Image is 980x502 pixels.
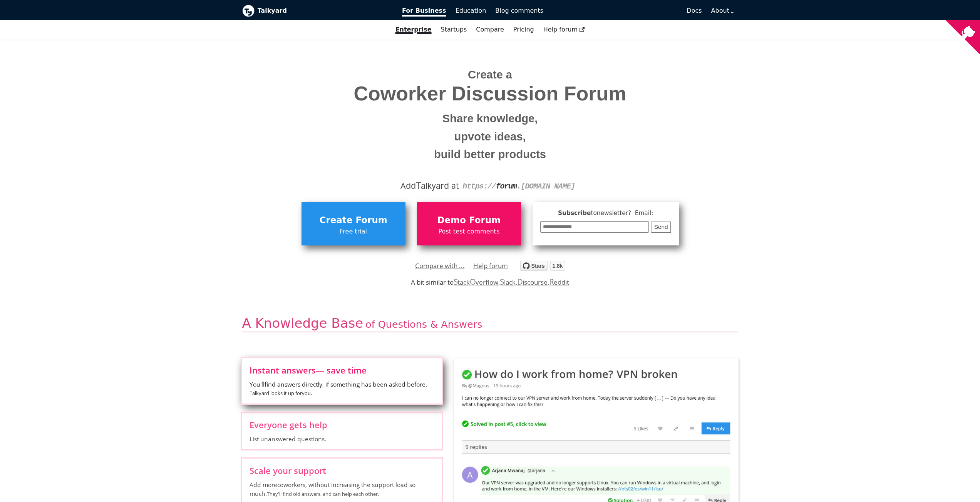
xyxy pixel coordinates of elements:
span: Create Forum [305,213,402,228]
a: Star debiki/talkyard on GitHub [520,262,565,273]
span: S [454,276,458,287]
span: of Questions & Answers [365,319,482,330]
small: Share knowledge, [248,110,732,128]
span: S [500,276,504,287]
strong: forum [496,182,517,191]
a: Docs [548,4,707,17]
span: Add more coworkers , without increasing the support load so much. [250,480,434,498]
a: Compare with ... [415,260,465,272]
a: Enterprise [391,23,436,36]
a: Blog comments [491,4,548,17]
span: Everyone gets help [250,420,434,429]
a: StackOverflow [454,278,499,287]
span: Coworker Discussion Forum [248,83,732,105]
img: Talkyard logo [242,5,255,17]
a: Help forum [473,260,508,272]
small: upvote ideas, [248,128,732,146]
small: build better products [248,145,732,163]
span: Docs [687,7,702,14]
a: Help forum [539,23,590,36]
button: Send [651,221,671,233]
a: Reddit [549,278,569,287]
a: Discourse [517,278,548,287]
span: Blog comments [495,7,543,14]
h2: A Knowledge Base [242,315,738,332]
a: Compare [476,26,504,33]
a: For Business [397,4,451,17]
a: Demo ForumPost test comments [417,202,521,245]
span: Create a [468,68,512,81]
span: Education [456,7,486,14]
code: https:// . [DOMAIN_NAME] [462,182,575,191]
span: R [549,276,554,287]
span: Subscribe [540,208,671,218]
b: Talkyard [258,6,392,16]
span: O [470,276,476,287]
span: Scale your support [250,466,434,475]
span: List unanswered questions. [250,435,434,443]
span: Help forum [543,26,585,33]
span: Instant answers — save time [250,366,434,374]
a: About [711,7,734,14]
span: You'll find answers directly, if something has been asked before. [250,380,434,398]
small: They'll find old answers, and can help each other. [267,490,379,497]
div: Add alkyard at [248,179,732,192]
a: Pricing [509,23,539,36]
a: Talkyard logoTalkyard [242,5,392,17]
small: Talkyard looks it up for you . [250,390,312,397]
span: Post test comments [421,227,517,237]
span: Free trial [305,227,402,237]
img: talkyard.svg [520,261,565,271]
a: Education [451,4,491,17]
span: For Business [402,7,446,17]
span: Demo Forum [421,213,517,228]
a: Startups [436,23,472,36]
a: Create ForumFree trial [302,202,405,245]
span: T [416,178,421,192]
span: to newsletter ? Email: [591,210,653,217]
span: D [517,276,523,287]
a: Slack [500,278,515,287]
